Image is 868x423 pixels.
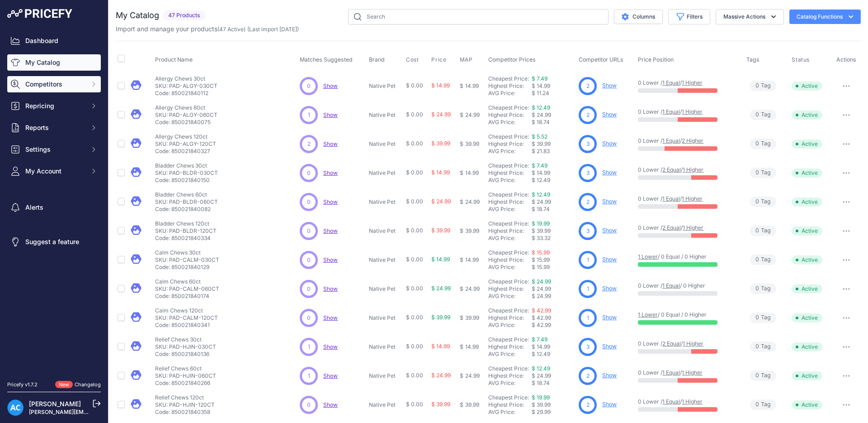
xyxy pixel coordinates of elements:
[406,111,423,118] span: $ 0.00
[750,284,776,294] span: Tag
[662,224,681,231] a: 2 Equal
[488,104,529,111] a: Cheapest Price:
[323,169,338,176] span: Show
[463,256,479,264] div: 14.99
[29,400,81,408] a: [PERSON_NAME]
[323,314,338,321] a: Show
[155,82,217,90] p: SKU: PAD-ALGY-030CT
[463,140,479,148] div: 39.99
[307,169,311,177] span: 0
[682,79,703,86] a: 1 Higher
[532,162,547,169] a: $ 7.49
[750,110,776,120] span: Tag
[460,56,473,63] span: MAP
[406,343,423,350] span: $ 0.00
[323,372,338,379] a: Show
[307,140,311,148] span: 2
[579,56,623,63] span: Competitor URLs
[369,314,402,322] p: Native Pet
[488,75,529,82] a: Cheapest Price:
[638,224,737,231] p: 0 Lower / /
[750,226,776,236] span: Tag
[638,56,674,63] span: Price Position
[369,169,402,177] p: Native Pet
[488,278,529,285] a: Cheapest Price:
[463,169,479,177] div: 14.99
[750,168,776,178] span: Tag
[750,197,776,207] span: Tag
[682,398,703,405] a: 1 Higher
[323,140,338,147] a: Show
[716,9,784,24] button: Massive Actions
[755,111,759,119] span: 0
[323,82,338,89] span: Show
[155,140,216,148] p: SKU: PAD-ALGY-120CT
[755,168,759,177] span: 0
[532,322,575,329] div: $ 42.99
[755,226,759,235] span: 0
[602,256,617,263] a: Show
[602,140,617,147] a: Show
[25,167,85,176] span: My Account
[586,343,590,351] span: 3
[155,111,217,119] p: SKU: PAD-ALGY-060CT
[587,285,589,293] span: 1
[323,227,338,234] a: Show
[155,293,219,300] p: Code: 850021840174
[750,255,776,265] span: Tag
[406,256,423,263] span: $ 0.00
[750,341,776,352] span: Tag
[586,198,590,206] span: 2
[7,54,101,71] a: My Catalog
[369,82,402,90] p: Native Pet
[532,198,551,205] span: $ 24.99
[431,111,451,118] span: $ 24.99
[7,141,101,158] button: Settings
[488,322,532,329] div: AVG Price:
[488,191,529,198] a: Cheapest Price:
[587,256,589,264] span: 1
[406,227,423,234] span: $ 0.00
[755,284,759,293] span: 0
[155,220,217,227] p: Bladder Chews 120ct
[488,133,529,140] a: Cheapest Price:
[460,111,463,119] div: $
[7,33,101,370] nav: Sidebar
[488,336,529,343] a: Cheapest Price:
[586,140,590,148] span: 3
[155,285,219,293] p: SKU: PAD-CALM-060CT
[792,56,810,63] span: Status
[789,10,861,24] button: Catalog Functions
[460,285,463,293] div: $
[532,293,575,300] div: $ 24.99
[587,314,589,322] span: 1
[638,108,737,115] p: 0 Lower / /
[488,307,529,314] a: Cheapest Price:
[323,343,338,350] a: Show
[488,90,532,97] div: AVG Price:
[755,82,759,90] span: 0
[155,227,217,235] p: SKU: PAD-BLDR-120CT
[602,198,617,205] a: Show
[406,314,423,321] span: $ 0.00
[7,163,101,179] button: My Account
[348,9,609,24] input: Search
[323,256,338,263] span: Show
[323,198,338,205] a: Show
[488,206,532,213] div: AVG Price:
[323,285,338,292] a: Show
[532,82,550,89] span: $ 14.99
[750,312,776,323] span: Tag
[155,264,219,271] p: Code: 850021840129
[155,198,218,206] p: SKU: PAD-BLDR-060CT
[7,199,101,216] a: Alerts
[155,307,218,314] p: Calm Chews 120ct
[155,235,217,242] p: Code: 850021840334
[431,343,450,350] span: $ 14.99
[662,137,680,144] a: 1 Equal
[532,104,550,111] a: $ 12.49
